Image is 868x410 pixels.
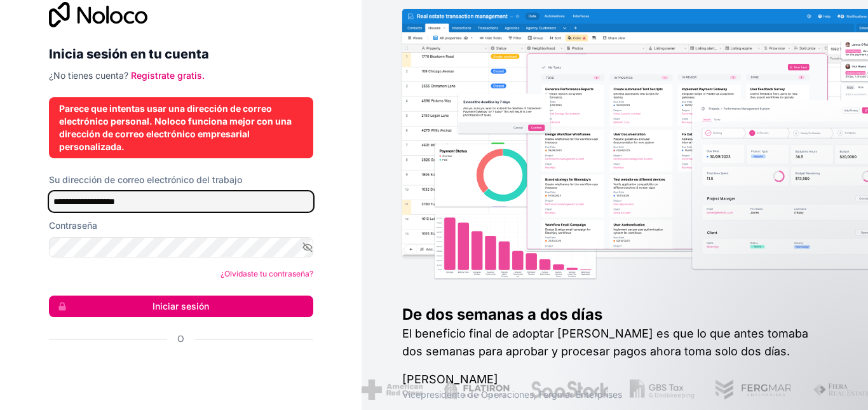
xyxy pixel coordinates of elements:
[402,372,498,386] font: [PERSON_NAME]
[360,379,422,400] img: /activos/cruz-roja-americana-BAupjrZR.png
[49,296,313,317] button: Iniciar sesión
[402,389,534,400] font: Vicepresidente de Operaciones
[153,301,209,311] font: Iniciar sesión
[534,389,536,400] font: ,
[49,174,242,185] font: Su dirección de correo electrónico del trabajo
[49,191,313,212] input: Dirección de correo electrónico
[402,305,602,324] font: De dos semanas a dos días
[49,70,128,81] font: ¿No tienes cuenta?
[177,333,184,344] font: O
[49,46,209,62] font: Inicia sesión en tu cuenta
[43,359,309,387] iframe: Botón Iniciar sesión con Google
[49,220,97,231] font: Contraseña
[131,70,205,81] a: Regístrate gratis.
[220,269,313,278] a: ¿Olvidaste tu contraseña?
[59,103,292,152] font: Parece que intentas usar una dirección de correo electrónico personal. Noloco funciona mejor con ...
[49,237,313,257] input: Contraseña
[539,389,622,400] font: Fergmar Enterprises
[614,315,868,404] iframe: Mensaje de notificaciones del intercomunicador
[402,327,808,358] font: El beneficio final de adoptar [PERSON_NAME] es que lo que antes tomaba dos semanas para aprobar y...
